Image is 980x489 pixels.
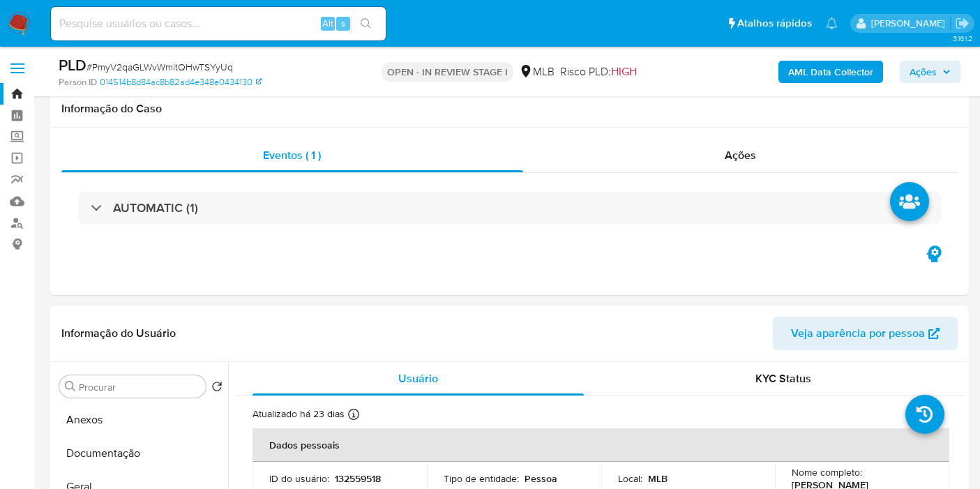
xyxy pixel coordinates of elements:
[341,17,345,30] span: s
[54,403,228,437] button: Anexos
[444,472,519,485] p: Tipo de entidade :
[54,437,228,470] button: Documentação
[113,200,198,216] h3: AUTOMATIC (1)
[778,61,883,83] button: AML Data Collector
[211,381,223,396] button: Retornar ao pedido padrão
[79,381,200,393] input: Procurar
[910,61,937,83] span: Ações
[560,64,637,80] span: Risco PLD:
[900,61,960,83] button: Ações
[252,428,949,462] th: Dados pessoais
[51,15,386,33] input: Pesquise usuários ou casos...
[618,472,642,485] p: Local :
[78,192,941,224] div: AUTOMATIC (1)
[61,102,958,116] h1: Informação do Caso
[755,370,811,386] span: KYC Status
[65,381,76,392] button: Procurar
[86,60,233,74] span: # PmyV2qaGLWvWmitQHwTSYyUq
[826,17,838,29] a: Notificações
[252,407,345,421] p: Atualizado há 23 dias
[398,370,438,386] span: Usuário
[737,16,812,31] span: Atalhos rápidos
[352,14,380,33] button: search-icon
[725,147,756,163] span: Ações
[335,472,381,485] p: 132559518
[788,61,873,83] b: AML Data Collector
[382,62,513,82] p: OPEN - IN REVIEW STAGE I
[955,16,970,31] a: Sair
[269,472,329,485] p: ID do usuário :
[263,147,321,163] span: Eventos ( 1 )
[792,466,862,479] p: Nome completo :
[100,76,262,89] a: 014514b8d84ac8b82ad4e348e0434130
[59,76,97,89] b: Person ID
[525,472,557,485] p: Pessoa
[871,17,950,30] p: leticia.merlin@mercadolivre.com
[61,326,176,340] h1: Informação do Usuário
[611,63,637,80] span: HIGH
[519,64,555,80] div: MLB
[322,17,333,30] span: Alt
[791,317,925,350] span: Veja aparência por pessoa
[59,54,86,76] b: PLD
[648,472,668,485] p: MLB
[773,317,958,350] button: Veja aparência por pessoa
